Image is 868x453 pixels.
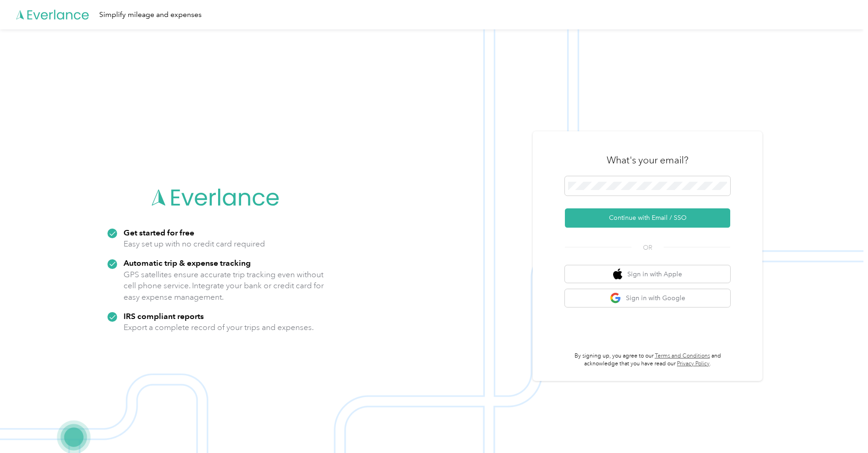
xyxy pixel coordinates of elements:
[124,238,265,250] p: Easy set up with no credit card required
[565,265,730,283] button: apple logoSign in with Apple
[817,402,868,453] iframe: Everlance-gr Chat Button Frame
[655,352,710,359] a: Terms and Conditions
[565,289,730,307] button: google logoSign in with Google
[607,154,688,167] h3: What's your email?
[124,258,251,268] strong: Automatic trip & expense tracking
[565,208,730,228] button: Continue with Email / SSO
[99,9,202,21] div: Simplify mileage and expenses
[124,269,324,303] p: GPS satellites ensure accurate trip tracking even without cell phone service. Integrate your bank...
[631,243,664,252] span: OR
[565,352,730,368] p: By signing up, you agree to our and acknowledge that you have read our .
[613,268,622,280] img: apple logo
[124,228,194,237] strong: Get started for free
[124,311,204,321] strong: IRS compliant reports
[124,322,314,333] p: Export a complete record of your trips and expenses.
[610,292,621,304] img: google logo
[677,360,710,367] a: Privacy Policy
